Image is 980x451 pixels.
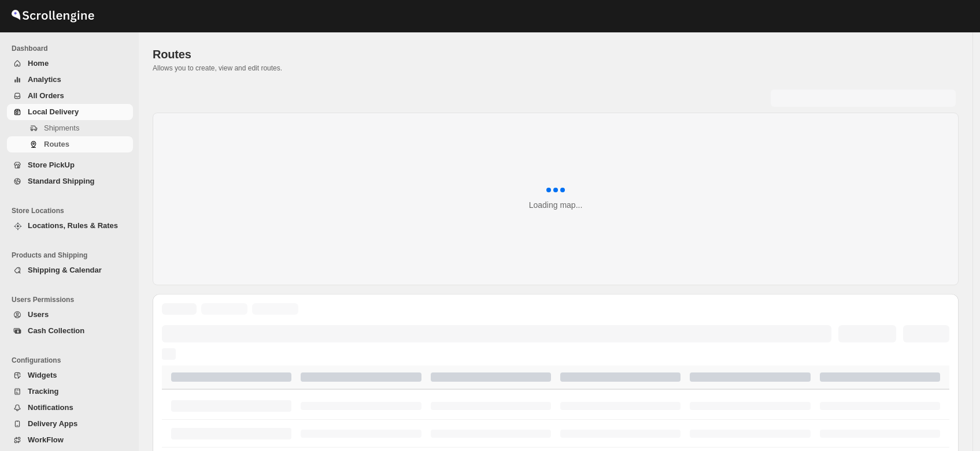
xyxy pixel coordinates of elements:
p: Allows you to create, view and edit routes. [153,64,959,73]
span: Routes [153,48,191,61]
button: Delivery Apps [7,416,133,432]
span: Configurations [12,356,133,365]
span: All Orders [28,91,64,100]
button: Users [7,307,133,323]
button: Shipments [7,120,133,136]
span: Local Delivery [28,107,79,116]
span: Tracking [28,387,58,396]
span: Users Permissions [12,295,133,304]
span: Home [28,59,49,68]
span: Products and Shipping [12,251,133,260]
span: Cash Collection [28,326,84,335]
button: WorkFlow [7,432,133,448]
button: Analytics [7,72,133,88]
button: Shipping & Calendar [7,262,133,278]
span: Users [28,310,49,319]
button: Locations, Rules & Rates [7,218,133,234]
button: Routes [7,136,133,152]
span: Locations, Rules & Rates [28,221,118,230]
button: Cash Collection [7,323,133,339]
span: Routes [44,140,69,148]
span: Shipments [44,124,79,132]
button: Tracking [7,383,133,400]
button: All Orders [7,88,133,104]
span: Standard Shipping [28,177,95,185]
button: Home [7,55,133,72]
span: Shipping & Calendar [28,266,102,274]
span: Delivery Apps [28,419,77,428]
span: WorkFlow [28,435,64,444]
span: Store Locations [12,206,133,215]
button: Notifications [7,400,133,416]
span: Notifications [28,403,73,412]
span: Store PickUp [28,161,75,169]
span: Widgets [28,371,57,379]
span: Analytics [28,75,61,84]
div: Loading map... [529,199,583,211]
span: Dashboard [12,44,133,53]
button: Widgets [7,367,133,383]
